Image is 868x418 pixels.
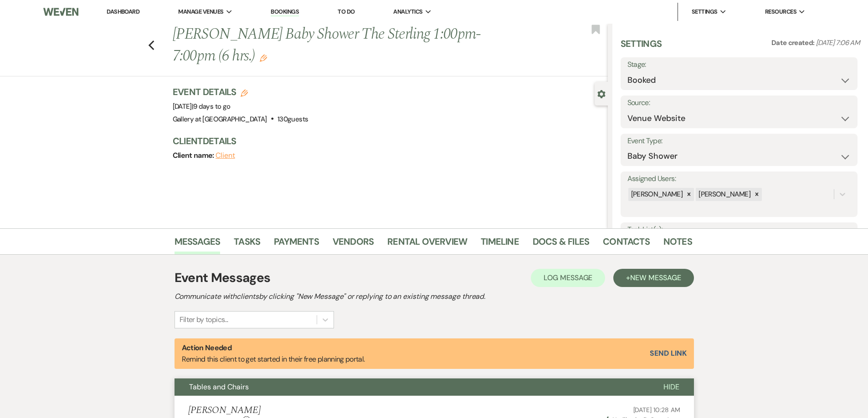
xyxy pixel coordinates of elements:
a: Rental Overview [387,234,467,254]
button: Close lead details [597,89,606,98]
a: Bookings [271,8,299,16]
span: Tables and Chairs [189,382,249,392]
a: Tasks [234,234,260,254]
span: | [192,102,231,111]
button: Send Link [650,350,686,357]
button: Client [216,152,235,159]
span: Client name: [173,151,216,160]
h3: Event Details [173,86,308,98]
a: To Do [338,8,354,15]
div: [PERSON_NAME] [628,188,684,201]
span: [DATE] 10:28 AM [633,406,680,414]
div: [PERSON_NAME] [696,188,752,201]
span: 9 days to go [193,102,230,111]
span: Log Message [544,273,592,282]
h3: Settings [621,37,662,57]
span: Resources [765,7,796,16]
h2: Communicate with clients by clicking "New Message" or replying to an existing message thread. [175,291,694,302]
span: Date created: [771,38,816,47]
a: Notes [663,234,692,254]
div: Filter by topics... [180,314,228,325]
h5: [PERSON_NAME] [188,405,261,416]
strong: Action Needed [182,343,232,353]
span: 130 guests [277,115,308,124]
a: Docs & Files [533,234,589,254]
label: Source: [627,96,851,110]
h1: Event Messages [175,268,271,287]
span: Gallery at [GEOGRAPHIC_DATA] [173,115,267,124]
label: Task List(s): [627,223,851,237]
a: Messages [175,234,221,254]
button: Tables and Chairs [175,378,649,396]
button: Hide [649,378,694,396]
button: +New Message [613,269,693,287]
label: Assigned Users: [627,172,851,186]
span: Settings [692,7,718,16]
h1: [PERSON_NAME] Baby Shower The Sterling 1:00pm-7:00pm (6 hrs.) [173,24,517,67]
span: Manage Venues [178,7,223,16]
span: Hide [663,382,679,392]
span: [DATE] [173,102,231,111]
button: Log Message [531,269,605,287]
span: New Message [630,273,681,282]
label: Stage: [627,58,851,71]
a: Contacts [603,234,650,254]
h3: Client Details [173,135,599,147]
button: Edit [260,54,267,62]
img: Weven Logo [43,2,78,21]
a: Payments [274,234,319,254]
p: Remind this client to get started in their free planning portal. [182,342,365,365]
label: Event Type: [627,135,851,148]
span: [DATE] 7:06 AM [816,38,860,47]
a: Dashboard [107,8,139,15]
a: Timeline [481,234,519,254]
a: Vendors [333,234,374,254]
span: Analytics [393,7,422,16]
